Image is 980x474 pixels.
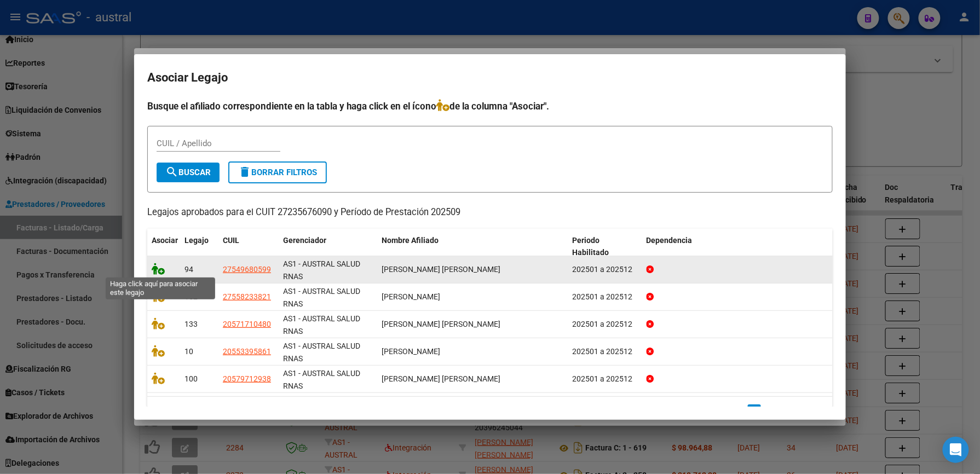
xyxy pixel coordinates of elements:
span: 152 [185,292,198,301]
li: page 1 [746,401,763,420]
span: LABATE BRUNO FELIPE [382,347,440,356]
datatable-header-cell: Gerenciador [279,229,377,265]
span: Legajo [185,236,209,245]
div: 202501 a 202512 [573,373,638,385]
div: 202501 a 202512 [573,263,638,276]
datatable-header-cell: Legajo [180,229,218,265]
span: AS1 - AUSTRAL SALUD RNAS [283,314,360,336]
span: 94 [185,265,193,274]
li: page 2 [763,401,779,420]
span: Periodo Habilitado [573,236,609,257]
datatable-header-cell: Dependencia [642,229,833,265]
div: 202501 a 202512 [573,345,638,358]
div: 202501 a 202512 [573,291,638,303]
a: go to first page [700,404,720,417]
button: Borrar Filtros [228,161,327,183]
span: 27549680599 [223,265,271,274]
span: 27558233821 [223,292,271,301]
span: Buscar [165,167,211,177]
span: Gerenciador [283,236,326,245]
span: CUIL [223,236,239,245]
span: 20571710480 [223,320,271,328]
span: Dependencia [647,236,693,245]
div: 10 registros [147,397,283,424]
mat-icon: delete [238,165,251,178]
a: 2 [764,404,777,417]
a: 1 [748,404,761,417]
datatable-header-cell: Asociar [147,229,180,265]
span: 10 [185,347,193,356]
p: Legajos aprobados para el CUIT 27235676090 y Período de Prestación 202509 [147,206,833,219]
span: AS1 - AUSTRAL SALUD RNAS [283,259,360,281]
span: Asociar [152,236,178,245]
a: go to last page [805,404,826,417]
a: go to next page [781,404,802,417]
h2: Asociar Legajo [147,67,833,88]
span: SOSA IAN BAUTISTA [382,320,500,328]
datatable-header-cell: CUIL [218,229,279,265]
span: MARECO LOLA ANTONELLA [382,292,440,301]
span: LLANES NATAN WERTEL [382,374,500,383]
span: 20553395861 [223,347,271,356]
a: go to previous page [724,404,745,417]
span: VILLARINO ZARATE ZOE MARTINA [382,265,500,274]
div: Open Intercom Messenger [943,437,969,463]
datatable-header-cell: Nombre Afiliado [377,229,568,265]
span: Borrar Filtros [238,167,317,177]
span: AS1 - AUSTRAL SALUD RNAS [283,369,360,390]
span: AS1 - AUSTRAL SALUD RNAS [283,342,360,363]
button: Buscar [157,163,220,182]
div: 202501 a 202512 [573,318,638,331]
mat-icon: search [165,165,178,178]
h4: Busque el afiliado correspondiente en la tabla y haga click en el ícono de la columna "Asociar". [147,99,833,113]
span: 20579712938 [223,374,271,383]
span: 100 [185,374,198,383]
datatable-header-cell: Periodo Habilitado [568,229,642,265]
span: AS1 - AUSTRAL SALUD RNAS [283,287,360,308]
span: 133 [185,320,198,328]
span: Nombre Afiliado [382,236,439,245]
